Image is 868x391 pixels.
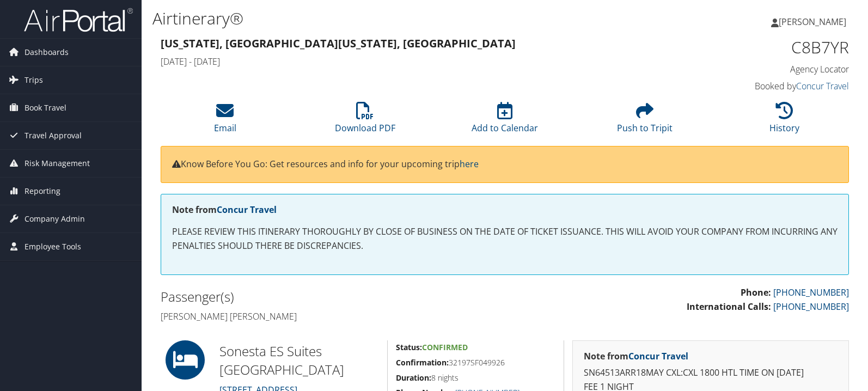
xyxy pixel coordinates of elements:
span: Company Admin [25,205,85,233]
h5: 32197SF049926 [396,357,555,368]
h1: C8B7YR [689,36,849,59]
h4: Booked by [689,80,849,92]
span: Dashboards [25,39,69,66]
span: Risk Management [25,150,90,177]
span: Reporting [25,178,60,205]
span: Trips [25,66,43,94]
strong: Status: [396,342,422,352]
span: [PERSON_NAME] [779,16,846,28]
strong: Note from [172,204,277,216]
a: Download PDF [335,108,395,134]
a: Add to Calendar [472,108,538,134]
strong: Note from [584,350,688,362]
h4: [DATE] - [DATE] [161,56,673,68]
strong: Confirmation: [396,357,449,368]
h5: 8 nights [396,372,555,383]
strong: International Calls: [687,301,771,313]
span: Travel Approval [25,122,82,149]
strong: [US_STATE], [GEOGRAPHIC_DATA] [US_STATE], [GEOGRAPHIC_DATA] [161,36,516,51]
a: Email [214,108,236,134]
span: Employee Tools [25,233,81,260]
img: airportal-logo.png [24,7,133,33]
a: [PHONE_NUMBER] [773,301,849,313]
h2: Passenger(s) [161,288,497,306]
strong: Duration: [396,372,431,383]
a: Concur Travel [217,204,277,216]
a: here [460,158,479,170]
h1: Airtinerary® [152,7,622,30]
a: Concur Travel [796,80,849,92]
h4: Agency Locator [689,63,849,75]
h4: [PERSON_NAME] [PERSON_NAME] [161,310,497,322]
a: Push to Tripit [617,108,673,134]
p: PLEASE REVIEW THIS ITINERARY THOROUGHLY BY CLOSE OF BUSINESS ON THE DATE OF TICKET ISSUANCE. THIS... [172,225,838,253]
a: [PHONE_NUMBER] [773,286,849,298]
p: Know Before You Go: Get resources and info for your upcoming trip [172,157,838,172]
h2: Sonesta ES Suites [GEOGRAPHIC_DATA] [219,342,380,378]
strong: Phone: [741,286,771,298]
a: History [769,108,799,134]
span: Confirmed [422,342,468,352]
a: Concur Travel [628,350,688,362]
span: Book Travel [25,94,66,121]
a: [PERSON_NAME] [771,5,857,38]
